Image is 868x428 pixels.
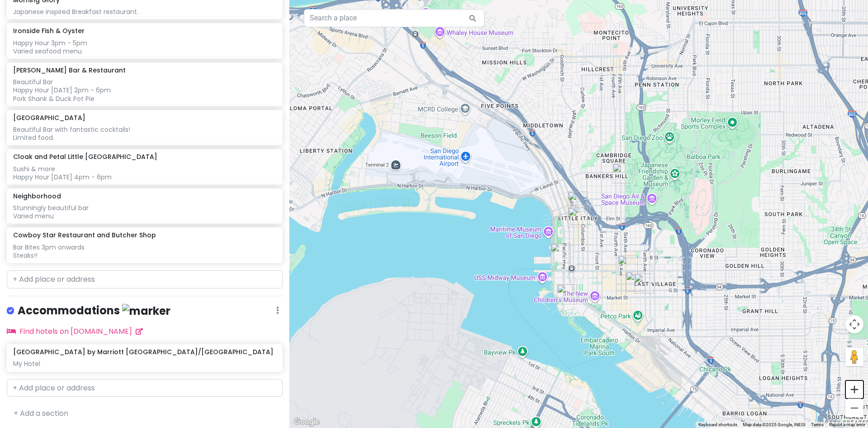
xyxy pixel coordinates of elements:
[13,27,85,35] h6: Ironside Fish & Oyster
[570,205,590,225] div: Morning Glory
[845,380,863,399] button: Zoom in
[13,165,276,181] div: Sushi & more Happy Hour [DATE] 4pm - 6pm
[13,348,274,356] h6: [GEOGRAPHIC_DATA] by Marriott [GEOGRAPHIC_DATA]/[GEOGRAPHIC_DATA]
[7,379,283,397] input: + Add place or address
[292,416,321,428] a: Open this area in Google Maps (opens a new window)
[743,422,806,427] span: Map data ©2025 Google, INEGI
[7,326,143,337] a: Find hotels on [DOMAIN_NAME]
[13,66,126,74] h6: [PERSON_NAME] Bar & Restaurant
[13,243,276,260] div: Bar Bites 3pm onwards Steaks!!
[7,270,283,289] input: + Add place or address
[292,416,321,428] img: Google
[613,164,632,183] div: Azuki Sushi Lounge
[634,274,654,293] div: Cowboy Star Restaurant and Butcher Shop
[551,243,571,263] div: Residence Inn by Marriott San Diego Downtown/Bayfront
[13,125,276,142] div: Beautiful Bar with fantastic cocktails! Limited food.
[13,192,61,200] h6: Neighborhood
[845,399,863,417] button: Zoom out
[122,304,170,318] img: marker
[13,153,157,161] h6: Cloak and Petal Little [GEOGRAPHIC_DATA]
[13,39,276,55] div: Happy Hour 3pm - 5pm Varied seafood menu
[18,303,170,318] h4: Accommodations
[13,78,276,103] div: Beautiful Bar Happy Hour [DATE] 2pm - 6pm Pork Shank & Duck Pot Pie
[811,422,824,427] a: Terms (opens in new tab)
[13,231,156,239] h6: Cowboy Star Restaurant and Butcher Shop
[568,207,588,227] div: Ironside Fish & Oyster
[626,272,646,292] div: Neighborhood
[13,360,276,368] div: My Hotel
[845,315,863,333] button: Map camera controls
[618,255,638,275] div: Witherby Bar & Restaurant
[557,284,577,304] div: Roma Norte
[304,9,485,27] input: Search a place
[13,8,276,16] div: Japanese inspired Breakfast restaurant.
[845,348,863,366] button: Drag Pegman onto the map to open Street View
[13,114,85,122] h6: [GEOGRAPHIC_DATA]
[829,422,865,427] a: Report a map error
[14,408,68,418] a: + Add a section
[698,422,737,428] button: Keyboard shortcuts
[568,192,588,212] div: Cloak and Petal Little Italy
[13,204,276,220] div: Stunningly beautiful bar Varied menu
